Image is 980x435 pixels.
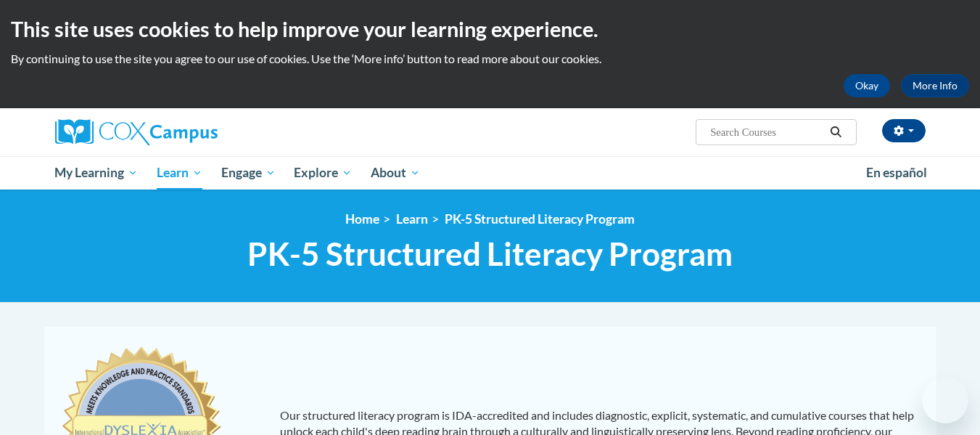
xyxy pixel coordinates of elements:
a: Cox Campus [55,119,331,145]
input: Search Courses [709,123,825,141]
div: Main menu [33,156,947,190]
a: En español [857,158,936,188]
span: My Learning [54,164,138,182]
a: Engage [212,156,285,190]
span: Explore [294,164,352,182]
button: Okay [844,74,890,97]
button: Account Settings [882,119,926,142]
span: Learn [157,164,202,182]
a: About [361,156,429,190]
a: More Info [901,74,969,97]
span: En español [866,165,927,180]
a: Home [345,211,379,227]
span: Engage [221,164,276,182]
img: Cox Campus [55,119,218,145]
a: Explore [284,156,361,190]
span: About [371,164,420,182]
a: Learn [147,156,212,190]
a: My Learning [46,156,148,190]
button: Search [825,123,847,141]
a: PK-5 Structured Literacy Program [445,211,635,227]
span: PK-5 Structured Literacy Program [247,235,733,273]
p: By continuing to use the site you agree to our use of cookies. Use the ‘More info’ button to read... [11,51,969,67]
a: Learn [396,211,428,227]
h2: This site uses cookies to help improve your learning experience. [11,15,969,44]
iframe: Button to launch messaging window [922,377,968,423]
